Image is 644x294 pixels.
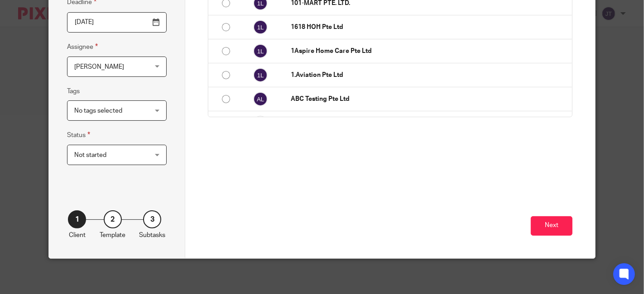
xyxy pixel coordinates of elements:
button: Next [531,216,572,236]
input: Use the arrow keys to pick a date [67,12,167,33]
p: Subtasks [139,231,165,240]
span: No tags selected [74,108,122,114]
div: 2 [104,210,122,228]
img: svg%3E [253,116,268,130]
p: Client [69,231,86,240]
div: 3 [143,210,161,228]
p: Template [100,231,125,240]
p: ABC Testing Pte Ltd [291,95,568,104]
img: svg%3E [253,44,268,58]
label: Assignee [67,42,98,52]
img: svg%3E [253,68,268,82]
div: 1 [68,210,86,228]
span: [PERSON_NAME] [74,64,124,70]
p: 1618 HOH Pte Ltd [291,23,568,32]
span: Not started [74,152,106,158]
img: svg%3E [253,92,268,106]
p: 1.Aviation Pte Ltd [291,71,568,80]
label: Status [67,130,90,140]
p: 1Aspire Home Care Pte Ltd [291,47,568,56]
img: svg%3E [253,20,268,34]
label: Tags [67,87,80,96]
